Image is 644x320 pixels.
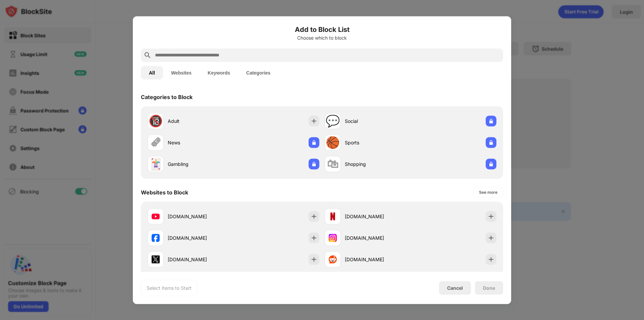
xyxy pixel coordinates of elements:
div: [DOMAIN_NAME] [345,234,411,241]
div: 🛍 [327,157,338,171]
img: favicons [152,212,160,220]
img: search.svg [144,51,152,59]
img: favicons [152,255,160,263]
div: Select Items to Start [147,284,192,291]
div: 🏀 [326,136,340,149]
div: Shopping [345,161,411,168]
div: 🔞 [149,114,163,128]
div: Social [345,118,411,125]
div: Sports [345,139,411,146]
div: Cancel [447,285,463,291]
h6: Add to Block List [141,24,503,34]
div: Categories to Block [141,93,193,100]
button: Keywords [200,66,238,79]
button: All [141,66,163,79]
button: Websites [163,66,200,79]
div: See more [479,189,497,195]
button: Categories [238,66,278,79]
div: Adult [168,118,233,125]
div: [DOMAIN_NAME] [168,234,233,241]
div: [DOMAIN_NAME] [168,213,233,220]
div: 🗞 [150,136,161,149]
div: [DOMAIN_NAME] [345,213,411,220]
img: favicons [329,212,337,220]
div: Websites to Block [141,189,188,195]
div: [DOMAIN_NAME] [345,256,411,263]
div: [DOMAIN_NAME] [168,256,233,263]
div: Gambling [168,161,233,168]
div: 💬 [326,114,340,128]
div: News [168,139,233,146]
div: Done [483,285,495,290]
div: 🃏 [149,157,163,171]
img: favicons [152,234,160,242]
img: favicons [329,255,337,263]
div: Choose which to block [141,35,503,40]
img: favicons [329,234,337,242]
